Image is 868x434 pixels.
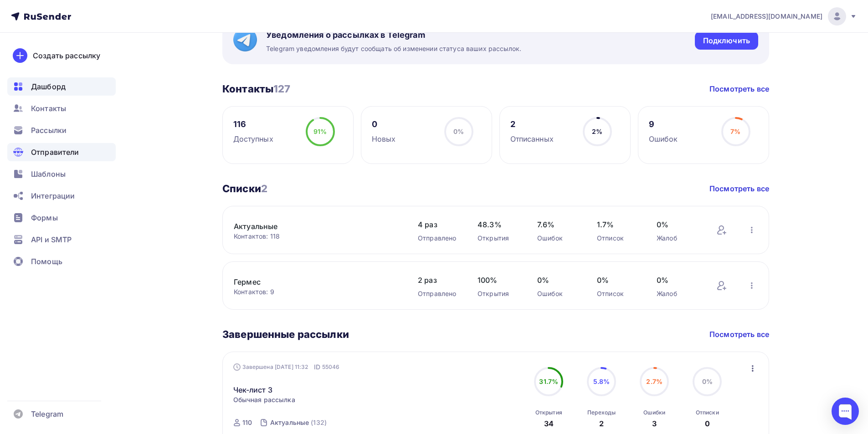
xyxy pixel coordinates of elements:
[646,378,663,385] span: 2.7%
[453,128,464,135] span: 0%
[31,212,58,223] span: Формы
[652,418,657,429] div: 3
[418,289,459,298] div: Отправлено
[510,133,554,144] div: Отписанных
[418,275,459,286] span: 2 раз
[478,289,519,298] div: Открытия
[709,329,769,340] a: Посмотреть все
[311,418,327,427] div: (132)
[233,133,273,144] div: Доступных
[7,143,116,161] a: Отправители
[222,182,267,195] h3: Списки
[510,119,554,130] div: 2
[7,77,116,96] a: Дашборд
[233,395,295,404] span: Обычная рассылка
[242,418,252,427] div: 110
[234,287,400,296] div: Контактов: 9
[261,183,267,194] span: 2
[537,234,579,243] div: Ошибок
[643,409,665,416] div: Ошибки
[7,209,116,227] a: Формы
[537,219,579,230] span: 7.6%
[649,133,678,144] div: Ошибок
[33,50,100,61] div: Создать рассылку
[587,409,616,416] div: Переходы
[705,418,710,429] div: 0
[31,168,66,179] span: Шаблоны
[418,219,459,230] span: 4 раз
[709,183,769,194] a: Посмотреть все
[7,121,116,139] a: Рассылки
[31,81,66,92] span: Дашборд
[657,219,698,230] span: 0%
[31,256,62,267] span: Помощь
[537,289,579,298] div: Ошибок
[649,119,678,130] div: 9
[537,275,579,286] span: 0%
[599,418,604,429] div: 2
[31,125,67,136] span: Рассылки
[234,232,400,241] div: Контактов: 118
[696,409,719,416] div: Отписки
[233,119,273,130] div: 116
[478,275,519,286] span: 100%
[322,363,340,372] span: 55046
[31,147,79,158] span: Отправители
[597,234,638,243] div: Отписок
[233,363,340,372] div: Завершена [DATE] 11:32
[7,99,116,117] a: Контакты
[657,234,698,243] div: Жалоб
[702,378,713,385] span: 0%
[313,128,327,135] span: 91%
[234,221,389,232] a: Актуальные
[270,418,309,427] div: Актуальные
[372,133,396,144] div: Новых
[593,378,610,385] span: 5.8%
[31,234,72,245] span: API и SMTP
[730,128,740,135] span: 7%
[31,190,75,201] span: Интеграции
[273,83,290,95] span: 127
[7,165,116,183] a: Шаблоны
[222,328,349,341] h3: Завершенные рассылки
[597,275,638,286] span: 0%
[478,219,519,230] span: 48.3%
[709,83,769,94] a: Посмотреть все
[597,219,638,230] span: 1.7%
[592,128,602,135] span: 2%
[711,7,857,26] a: [EMAIL_ADDRESS][DOMAIN_NAME]
[535,409,562,416] div: Открытия
[234,276,389,287] a: Гермес
[372,119,396,130] div: 0
[657,275,698,286] span: 0%
[478,234,519,243] div: Открытия
[711,12,822,21] span: [EMAIL_ADDRESS][DOMAIN_NAME]
[269,415,328,430] a: Актуальные (132)
[657,289,698,298] div: Жалоб
[31,103,66,114] span: Контакты
[31,408,63,419] span: Telegram
[544,418,554,429] div: 34
[314,363,320,372] span: ID
[222,82,291,95] h3: Контакты
[233,384,272,395] a: Чек-лист 3
[539,378,558,385] span: 31.7%
[418,234,459,243] div: Отправлено
[703,36,750,46] div: Подключить
[597,289,638,298] div: Отписок
[266,30,521,41] span: Уведомления о рассылках в Telegram
[266,44,521,53] span: Telegram уведомления будут сообщать об изменении статуса ваших рассылок.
